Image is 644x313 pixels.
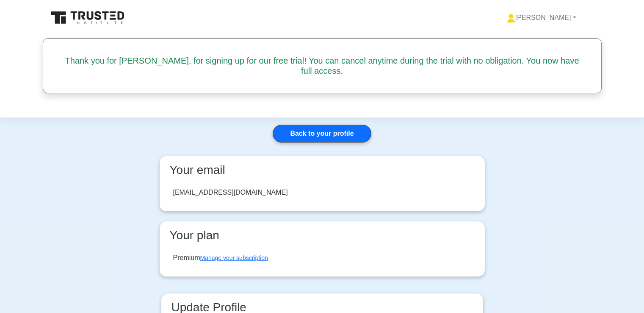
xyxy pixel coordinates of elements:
h3: Your plan [166,228,478,243]
h3: Your email [166,163,478,177]
div: Premium [173,253,268,263]
h5: Thank you for [PERSON_NAME], for signing up for our free trial! You can cancel anytime during the... [62,56,583,76]
a: Manage your subscription [200,254,268,261]
a: Back to your profile [273,125,371,143]
a: [PERSON_NAME] [486,9,597,26]
div: [EMAIL_ADDRESS][DOMAIN_NAME] [173,187,288,198]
